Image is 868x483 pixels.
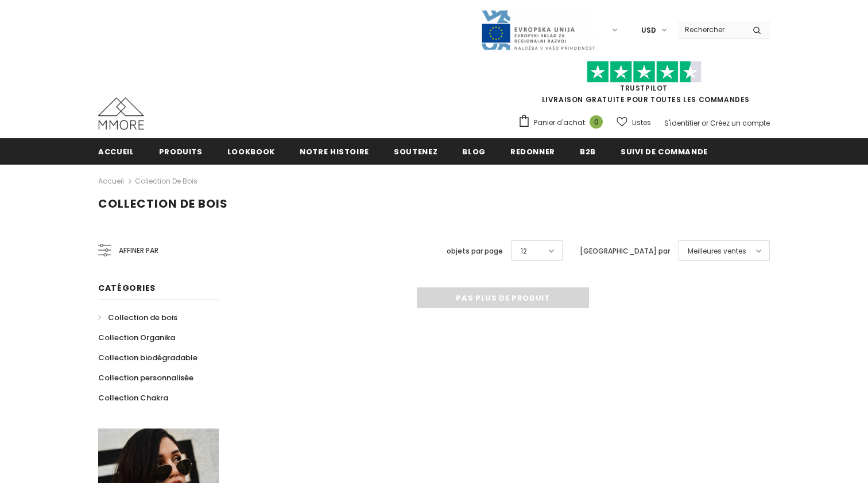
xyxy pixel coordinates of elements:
[480,9,595,51] img: Javni Razpis
[108,312,177,323] span: Collection de bois
[227,146,275,157] span: Lookbook
[518,66,770,104] span: LIVRAISON GRATUITE POUR TOUTES LES COMMANDES
[621,138,708,164] a: Suivi de commande
[521,246,527,257] span: 12
[447,246,503,257] label: objets par page
[98,307,177,328] a: Collection de bois
[702,118,708,128] span: or
[98,352,197,363] span: Collection biodégradable
[98,138,134,164] a: Accueil
[135,176,197,186] a: Collection de bois
[394,138,437,164] a: soutenez
[580,146,596,157] span: B2B
[510,138,555,164] a: Redonner
[98,98,144,130] img: Cas MMORE
[480,25,595,34] a: Javni Razpis
[98,282,156,294] span: Catégories
[462,146,486,157] span: Blog
[678,21,744,38] input: Search Site
[98,388,168,408] a: Collection Chakra
[621,146,708,157] span: Suivi de commande
[300,138,369,164] a: Notre histoire
[587,61,702,83] img: Faites confiance aux étoiles pilotes
[98,332,175,343] span: Collection Organika
[394,146,437,157] span: soutenez
[98,392,168,403] span: Collection Chakra
[98,328,175,348] a: Collection Organika
[510,146,555,157] span: Redonner
[159,138,203,164] a: Produits
[620,83,668,93] a: TrustPilot
[580,138,596,164] a: B2B
[462,138,486,164] a: Blog
[641,25,656,36] span: USD
[98,146,134,157] span: Accueil
[518,114,609,131] a: Panier d'achat 0
[534,117,585,128] span: Panier d'achat
[632,117,651,128] span: Listes
[300,146,369,157] span: Notre histoire
[119,244,158,257] span: Affiner par
[590,115,603,128] span: 0
[580,246,670,257] label: [GEOGRAPHIC_DATA] par
[710,118,770,128] a: Créez un compte
[98,196,228,212] span: Collection de bois
[98,368,193,388] a: Collection personnalisée
[98,348,197,368] a: Collection biodégradable
[98,174,124,188] a: Accueil
[227,138,275,164] a: Lookbook
[617,112,651,133] a: Listes
[664,118,700,128] a: S'identifier
[159,146,203,157] span: Produits
[688,246,746,257] span: Meilleures ventes
[98,372,193,383] span: Collection personnalisée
